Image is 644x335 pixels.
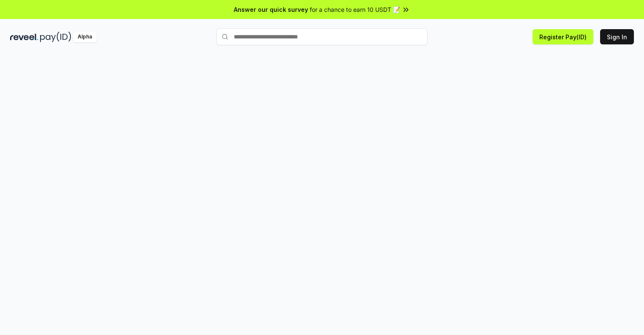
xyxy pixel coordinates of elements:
[40,32,71,42] img: pay_id
[533,29,593,44] button: Register Pay(ID)
[10,32,38,42] img: reveel_dark
[234,5,308,14] span: Answer our quick survey
[600,29,634,44] button: Sign In
[310,5,400,14] span: for a chance to earn 10 USDT 📝
[73,32,97,42] div: Alpha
